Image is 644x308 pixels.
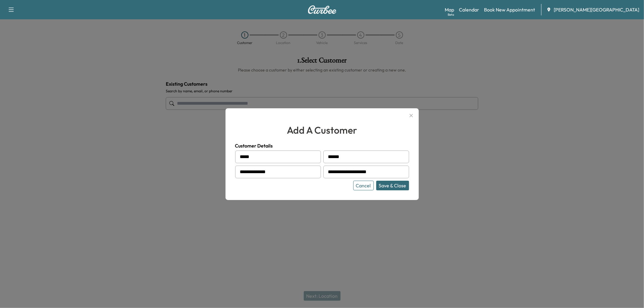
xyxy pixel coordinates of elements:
h4: Customer Details [235,142,409,149]
button: Save & Close [376,181,409,190]
div: Beta [448,12,454,17]
a: Calendar [459,6,479,13]
button: Cancel [353,181,374,190]
img: Curbee Logo [308,5,337,14]
a: Book New Appointment [484,6,535,13]
a: MapBeta [445,6,454,13]
h2: add a customer [235,123,409,137]
span: [PERSON_NAME][GEOGRAPHIC_DATA] [554,6,639,13]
